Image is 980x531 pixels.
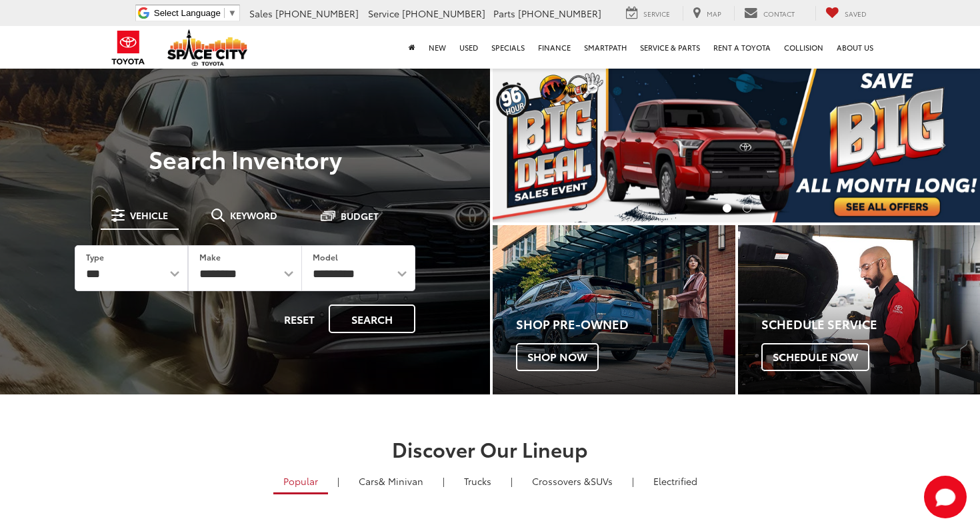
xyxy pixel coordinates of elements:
[86,251,104,263] label: Type
[154,8,221,18] span: Select Language
[167,29,247,66] img: Space City Toyota
[349,470,433,492] a: Cars
[341,211,379,221] span: Budget
[633,26,707,69] a: Service & Parts
[493,93,566,196] button: Click to view previous picture.
[130,211,168,220] span: Vehicle
[275,7,359,20] span: [PHONE_NUMBER]
[379,474,423,488] span: & Minivan
[532,474,591,488] span: Crossovers &
[368,7,399,20] span: Service
[924,476,967,518] button: Toggle Chat Window
[454,470,501,492] a: Trucks
[516,343,599,371] span: Shop Now
[493,67,980,223] div: carousel slide number 1 of 2
[402,7,485,20] span: [PHONE_NUMBER]
[199,251,221,263] label: Make
[273,304,326,333] button: Reset
[56,145,434,172] h3: Search Inventory
[154,8,237,18] a: Select Language​
[224,8,225,18] span: ​
[577,26,633,69] a: SmartPath
[907,93,980,196] button: Click to view next picture.
[329,304,415,333] button: Search
[493,225,735,394] div: Toyota
[643,470,707,492] a: Electrified
[845,9,867,19] span: Saved
[453,26,485,69] a: Used
[522,470,623,492] a: SUVs
[507,474,516,488] li: |
[493,67,980,223] section: Carousel section with vehicle pictures - may contain disclaimers.
[707,9,721,19] span: Map
[723,204,731,213] li: Go to slide number 1.
[493,67,980,223] img: Big Deal Sales Event
[334,474,343,488] li: |
[683,6,731,21] a: Map
[707,26,777,69] a: Rent a Toyota
[249,7,273,20] span: Sales
[516,318,735,331] h4: Shop Pre-Owned
[815,6,877,21] a: My Saved Vehicles
[439,474,448,488] li: |
[924,476,967,518] svg: Start Chat
[761,343,869,371] span: Schedule Now
[743,204,751,213] li: Go to slide number 2.
[616,6,680,21] a: Service
[531,26,577,69] a: Finance
[643,9,670,19] span: Service
[402,26,422,69] a: Home
[734,6,805,21] a: Contact
[485,26,531,69] a: Specials
[629,474,637,488] li: |
[313,251,338,263] label: Model
[777,26,830,69] a: Collision
[830,26,880,69] a: About Us
[763,9,795,19] span: Contact
[493,225,735,394] a: Shop Pre-Owned Shop Now
[422,26,453,69] a: New
[518,7,601,20] span: [PHONE_NUMBER]
[230,211,277,220] span: Keyword
[228,8,237,18] span: ▼
[493,7,515,20] span: Parts
[20,438,960,460] h2: Discover Our Lineup
[273,470,328,494] a: Popular
[103,26,153,69] img: Toyota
